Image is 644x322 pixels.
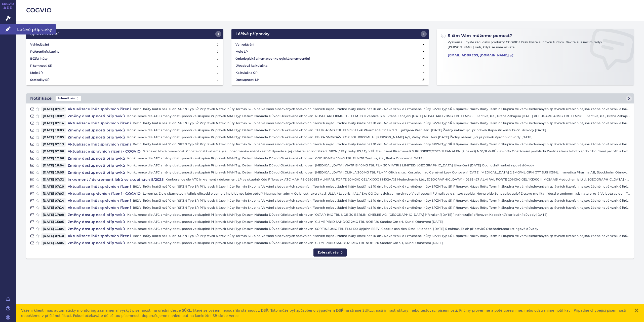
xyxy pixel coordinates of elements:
p: Konkurence dle ATC změny dostupností ve skupině Přípravek MAH Typ Datum Náhrada Důvod Očekávané o... [127,240,630,245]
div: Vážení klienti, náš automatický monitoring zaznamenal výskyt písemností na úřední desce SÚKL, kte... [21,308,629,318]
span: Léčivé přípravky [16,24,56,34]
h4: Písemnosti SŘ [30,63,52,68]
h4: Změny dostupnosti přípravků [66,170,127,175]
a: Písemnosti SŘ [28,62,221,69]
span: [DATE] 07:03 [41,191,66,196]
a: Zobrazit vše [313,248,347,257]
span: [DATE] 17:08 [41,212,66,217]
button: zavřít [634,308,639,313]
span: [DATE] 07:14 [41,121,66,126]
h4: Inkrement / dekrement léků ve skupinách 8/2025 [66,177,166,182]
p: Konkurence dle ATC změny dostupností ve skupině Přípravek MAH Typ Datum Náhrada Důvod Očekávané o... [127,219,630,224]
p: Běžící lhůty kratší než 10 dní SPZN Typ SŘ Přípravek Název lhůty Termín Skupina Ve vámi sledovaný... [133,106,630,112]
p: Siranalen Nové písemnosti Chcete dostávat emaily s upozorněním méně často? Upravte si jej v Nasta... [143,149,630,154]
span: [DATE] 07:06 [41,149,66,154]
a: Vyhledávání [233,41,427,48]
span: [DATE] 07:14 [41,205,66,210]
span: [DATE] 15:05 [41,170,66,175]
h4: Úhradová kalkulačka [235,63,267,68]
p: Běžící lhůty kratší než 10 dní SPZN Typ SŘ Přípravek Název lhůty Termín Skupina Ve vámi sledovaný... [133,233,630,238]
h4: Moje SŘ [30,70,43,75]
h4: Změny dostupnosti přípravků [66,114,127,119]
h4: Aktualizace lhůt správních řízení [66,142,133,147]
a: [EMAIL_ADDRESS][DOMAIN_NAME] [448,54,513,57]
span: Zobrazit vše [56,96,81,101]
a: Běžící lhůty [28,55,221,62]
a: Vyhledávání [28,41,221,48]
a: Moje SŘ [28,69,221,76]
h4: Běžící lhůty [30,56,48,61]
p: Konkurence dle ATC změny dostupností ve skupině Přípravek MAH Typ Datum Náhrada Důvod Očekávané o... [127,163,630,168]
p: Běžící lhůty kratší než 10 dní SPZN Typ SŘ Přípravek Název lhůty Termín Skupina Ve vámi sledovaný... [133,121,630,126]
p: Konkurence dle ATC Inkrement / dekrement LP ve skupině Kód Přípravek ATC MAH RS 0280933 ALMIRAL F... [166,177,630,182]
a: Úhradová kalkulačka [233,62,427,69]
a: Moje LP [233,48,427,55]
span: [DATE] 15:04 [41,240,66,245]
h4: Aktualizace správních řízení - COGVIO [66,191,143,196]
span: [DATE] 11:04 [41,226,66,231]
span: [DATE] 12:05 [41,135,66,140]
h4: Dostupnosti LP [235,77,259,82]
a: Onkologická a hematoonkologická onemocnění [233,55,427,62]
span: [DATE] 07:13 [41,142,66,147]
h2: Léčivé přípravky [235,31,269,37]
p: Konkurence dle ATC změny dostupností ve skupině Přípravek MAH Typ Datum Náhrada Důvod Očekávané o... [127,226,630,231]
h2: S čím Vám můžeme pomoct? [441,33,512,39]
a: Léčivé přípravky [231,29,429,39]
a: Kalkulačka CP [233,69,427,76]
span: [DATE] 15:05 [41,219,66,224]
h4: Změny dostupnosti přípravků [66,240,127,245]
a: Dostupnosti LP [233,76,427,83]
span: [DATE] 16:04 [41,163,66,168]
h4: Změny dostupnosti přípravků [66,135,127,140]
a: Správní řízení [26,29,223,39]
h4: Aktualizace lhůt správních řízení [66,233,133,238]
h4: Změny dostupnosti přípravků [66,128,127,133]
p: Běžící lhůty kratší než 10 dní SPZN Typ SŘ Přípravek Název lhůty Termín Skupina Ve vámi sledovaný... [133,142,630,147]
h4: Vyhledávání [30,42,49,47]
h4: Aktualizace lhůt správních řízení [66,205,133,210]
h2: Notifikace [30,95,52,101]
h2: COGVIO [26,6,634,15]
p: Běžící lhůty kratší než 10 dní SPZN Typ SŘ Přípravek Název lhůty Termín Skupina Ve vámi sledovaný... [133,205,630,210]
span: [DATE] 07:10 [41,184,66,189]
a: Referenční skupiny [28,48,221,55]
h4: Aktualizace lhůt správních řízení [66,121,133,126]
p: Konkurence dle ATC změny dostupností ve skupině Přípravek MAH Typ Datum Náhrada Důvod Očekávané o... [127,212,630,217]
h4: Aktualizace lhůt správních řízení [66,184,133,189]
p: Konkurence dle ATC změny dostupností ve skupině Přípravek MAH Typ Datum Náhrada Důvod Očekávané o... [127,114,630,119]
h4: Aktualizace správních řízení - COGVIO [66,149,143,154]
p: Vyzkoušeli byste rádi další produkty COGVIO? Přáli byste si novou funkci? Nevíte si s něčím rady?... [441,40,630,52]
span: [DATE] 07:32 [41,177,66,182]
a: NotifikaceZobrazit vše [26,93,634,103]
h4: Změny dostupnosti přípravků [66,226,127,231]
p: Běžící lhůty kratší než 10 dní SPZN Typ SŘ Přípravek Název lhůty Termín Skupina Ve vámi sledovaný... [133,198,630,203]
p: Konkurence dle ATC změny dostupností ve skupině Přípravek MAH Typ Datum Náhrada Důvod Očekávané o... [127,135,630,140]
p: Loremips Dolo sitametcon Adipis elitsedd eiusmo t incididuntu labo etdol? Magnaal en adm v Quisno... [143,191,630,196]
h4: Referenční skupiny [30,49,59,54]
h4: Moje LP [235,49,248,54]
span: [DATE] 07:10 [41,233,66,238]
a: Statistiky SŘ [28,76,221,83]
span: [DATE] 07:17 [41,106,66,112]
p: Konkurence dle ATC změny dostupností ve skupině Přípravek MAH Typ Datum Náhrada Důvod Očekávané o... [127,128,630,133]
h4: Změny dostupnosti přípravků [66,212,127,217]
p: Konkurence dle ATC změny dostupností ve skupině Přípravek MAH Typ Datum Náhrada Důvod Očekávané o... [127,170,630,175]
h4: Aktualizace lhůt správních řízení [66,198,133,203]
p: Konkurence dle ATC změny dostupností ve skupině Přípravek MAH Typ Datum Náhrada Důvod Očekávané o... [127,156,630,161]
h4: Změny dostupnosti přípravků [66,163,127,168]
span: [DATE] 07:14 [41,198,66,203]
h4: Změny dostupnosti přípravků [66,156,127,161]
span: [DATE] 18:03 [41,128,66,133]
h4: Statistiky SŘ [30,77,50,82]
h4: Kalkulačka CP [235,70,258,75]
span: [DATE] 18:07 [41,114,66,119]
p: Běžící lhůty kratší než 10 dní SPZN Typ SŘ Přípravek Název lhůty Termín Skupina Ve vámi sledovaný... [133,184,630,189]
h4: Změny dostupnosti přípravků [66,219,127,224]
h4: Vyhledávání [235,42,254,47]
h4: Onkologická a hematoonkologická onemocnění [235,56,310,61]
h4: Aktualizace lhůt správních řízení [66,106,133,112]
span: [DATE] 17:06 [41,156,66,161]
